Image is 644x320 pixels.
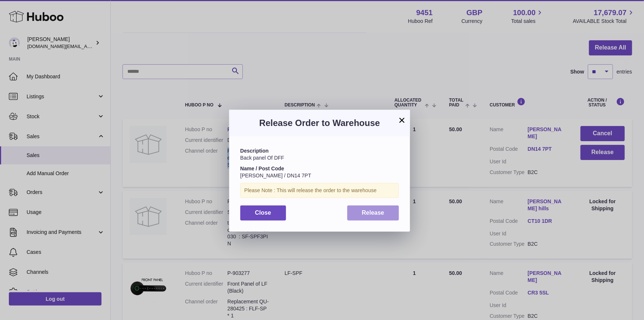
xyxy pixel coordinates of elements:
button: Release [347,205,399,221]
span: Close [255,210,271,216]
strong: Name / Post Code [240,166,284,171]
span: [PERSON_NAME] / DN14 7PT [240,173,311,178]
h3: Release Order to Warehouse [240,117,399,129]
span: Release [362,210,385,216]
strong: Description [240,148,269,154]
span: Back panel Of DFF [240,155,284,161]
button: Close [240,205,286,221]
div: Please Note : This will release the order to the warehouse [240,183,399,198]
button: × [397,116,406,125]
